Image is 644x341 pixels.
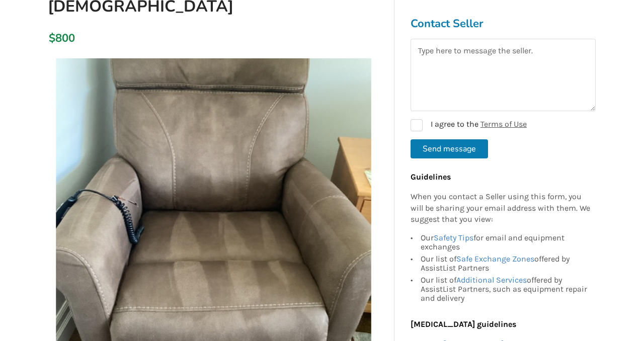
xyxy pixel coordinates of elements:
div: $800 [49,31,54,45]
div: Our list of offered by AssistList Partners [421,253,591,275]
h3: Contact Seller [411,17,596,31]
div: Our list of offered by AssistList Partners, such as equipment repair and delivery [421,275,591,303]
div: Our for email and equipment exchanges [421,234,591,253]
button: Send message [411,139,488,158]
a: Safety Tips [434,233,473,243]
a: Additional Services [456,276,527,285]
a: Terms of Use [480,119,527,129]
b: [MEDICAL_DATA] guidelines [411,320,516,329]
a: Safe Exchange Zones [456,254,534,264]
b: Guidelines [411,172,451,182]
label: I agree to the [411,119,527,131]
p: When you contact a Seller using this form, you will be sharing your email address with them. We s... [411,191,591,226]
